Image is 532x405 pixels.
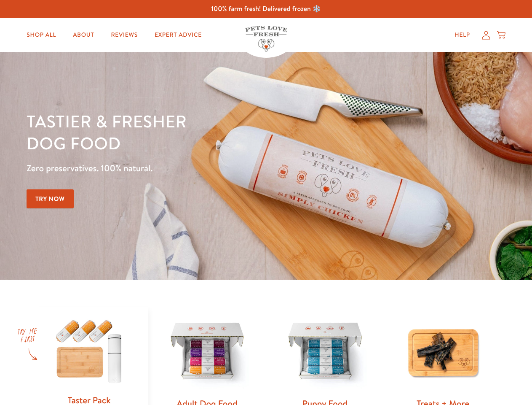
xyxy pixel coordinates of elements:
p: Zero preservatives. 100% natural. [27,161,346,176]
a: Expert Advice [148,27,209,43]
a: Help [448,27,477,43]
a: Reviews [104,27,144,43]
h1: Tastier & fresher dog food [27,110,346,154]
a: About [66,27,101,43]
img: Pets Love Fresh [245,26,287,51]
a: Try Now [27,189,74,208]
a: Shop All [20,27,63,43]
